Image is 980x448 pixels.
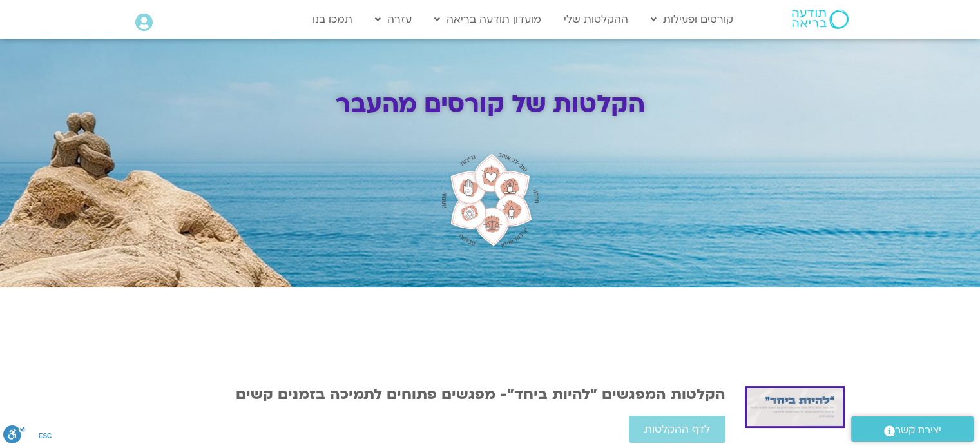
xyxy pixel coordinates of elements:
a: לדף ההקלטות [629,416,725,443]
a: תמכו בנו [306,7,359,32]
a: יצירת קשר [851,416,974,442]
span: יצירת קשר [895,422,941,439]
a: עזרה [369,7,418,32]
h2: הקלטות המפגשים "להיות ביחד"- מפגשים פתוחים לתמיכה בזמנים קשים [136,386,725,403]
a: ההקלטות שלי [557,7,635,32]
h2: הקלטות של קורסים מהעבר [184,90,796,119]
a: קורסים ופעילות [644,7,740,32]
a: מועדון תודעה בריאה [428,7,548,32]
span: לדף ההקלטות [644,424,710,435]
img: תודעה בריאה [792,10,849,29]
